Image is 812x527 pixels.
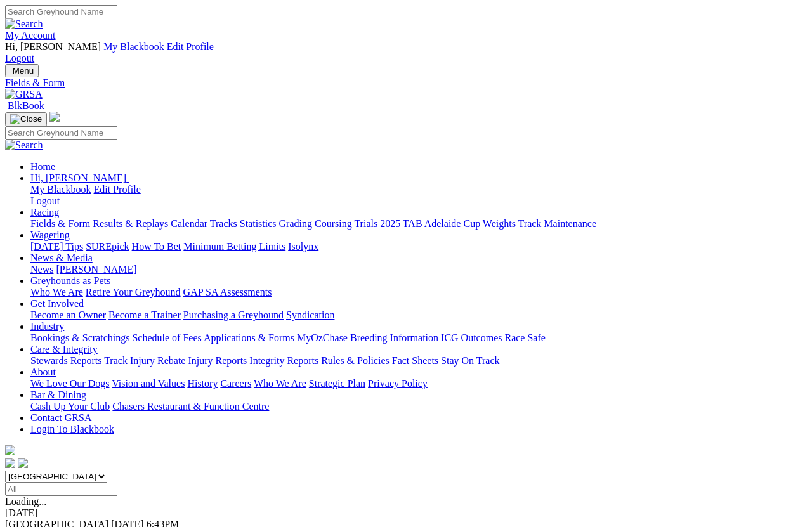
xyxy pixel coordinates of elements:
[30,344,98,355] a: Care & Integrity
[10,114,42,124] img: Close
[104,355,185,366] a: Track Injury Rebate
[183,241,285,252] a: Minimum Betting Limits
[368,378,428,389] a: Privacy Policy
[5,126,117,140] input: Search
[5,496,46,507] span: Loading...
[30,332,129,343] a: Bookings & Scratchings
[30,378,807,389] div: About
[30,298,84,309] a: Get Involved
[5,483,117,496] input: Select date
[103,41,164,52] a: My Blackbook
[132,332,201,343] a: Schedule of Fees
[441,332,502,343] a: ICG Outcomes
[518,218,596,229] a: Track Maintenance
[30,287,83,297] a: Who We Are
[315,218,352,229] a: Coursing
[5,53,34,63] a: Logout
[30,218,90,229] a: Fields & Form
[30,355,807,367] div: Care & Integrity
[354,218,377,229] a: Trials
[30,172,126,183] span: Hi, [PERSON_NAME]
[5,89,43,100] img: GRSA
[297,332,348,343] a: MyOzChase
[183,287,272,297] a: GAP SA Assessments
[30,264,807,275] div: News & Media
[30,230,70,240] a: Wagering
[8,100,44,111] span: BlkBook
[249,355,318,366] a: Integrity Reports
[30,378,109,389] a: We Love Our Dogs
[240,218,277,229] a: Statistics
[94,184,141,195] a: Edit Profile
[441,355,499,366] a: Stay On Track
[5,445,15,455] img: logo-grsa-white.png
[5,30,56,41] a: My Account
[380,218,480,229] a: 2025 TAB Adelaide Cup
[30,241,807,252] div: Wagering
[30,252,93,263] a: News & Media
[30,424,114,434] a: Login To Blackbook
[187,378,218,389] a: History
[504,332,545,343] a: Race Safe
[288,241,318,252] a: Isolynx
[5,507,807,519] div: [DATE]
[30,321,64,332] a: Industry
[188,355,247,366] a: Injury Reports
[30,412,91,423] a: Contact GRSA
[30,264,53,275] a: News
[30,389,86,400] a: Bar & Dining
[5,100,44,111] a: BlkBook
[5,458,15,468] img: facebook.svg
[5,77,807,89] a: Fields & Form
[183,309,284,320] a: Purchasing a Greyhound
[86,287,181,297] a: Retire Your Greyhound
[49,112,60,122] img: logo-grsa-white.png
[5,64,39,77] button: Toggle navigation
[112,378,185,389] a: Vision and Values
[30,332,807,344] div: Industry
[309,378,365,389] a: Strategic Plan
[167,41,214,52] a: Edit Profile
[30,161,55,172] a: Home
[30,401,807,412] div: Bar & Dining
[30,172,129,183] a: Hi, [PERSON_NAME]
[30,184,91,195] a: My Blackbook
[5,112,47,126] button: Toggle navigation
[30,207,59,218] a: Racing
[171,218,207,229] a: Calendar
[132,241,181,252] a: How To Bet
[5,5,117,18] input: Search
[93,218,168,229] a: Results & Replays
[321,355,390,366] a: Rules & Policies
[350,332,438,343] a: Breeding Information
[254,378,306,389] a: Who We Are
[5,41,807,64] div: My Account
[220,378,251,389] a: Careers
[86,241,129,252] a: SUREpick
[30,309,807,321] div: Get Involved
[30,309,106,320] a: Become an Owner
[30,367,56,377] a: About
[5,18,43,30] img: Search
[30,184,807,207] div: Hi, [PERSON_NAME]
[30,401,110,412] a: Cash Up Your Club
[18,458,28,468] img: twitter.svg
[30,275,110,286] a: Greyhounds as Pets
[279,218,312,229] a: Grading
[13,66,34,75] span: Menu
[30,241,83,252] a: [DATE] Tips
[112,401,269,412] a: Chasers Restaurant & Function Centre
[5,140,43,151] img: Search
[5,41,101,52] span: Hi, [PERSON_NAME]
[56,264,136,275] a: [PERSON_NAME]
[483,218,516,229] a: Weights
[392,355,438,366] a: Fact Sheets
[286,309,334,320] a: Syndication
[204,332,294,343] a: Applications & Forms
[30,218,807,230] div: Racing
[30,355,101,366] a: Stewards Reports
[30,195,60,206] a: Logout
[210,218,237,229] a: Tracks
[108,309,181,320] a: Become a Trainer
